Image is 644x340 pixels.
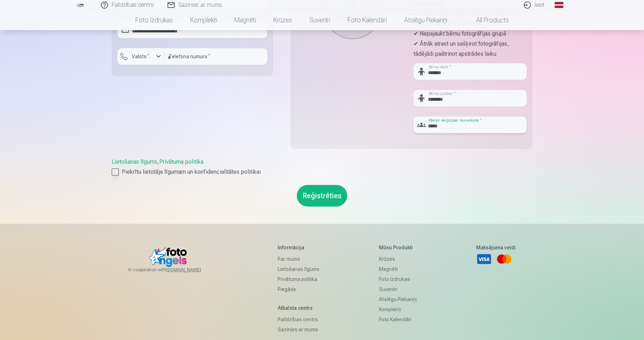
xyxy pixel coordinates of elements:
[159,158,204,165] a: Privātuma politika
[265,10,301,30] a: Krūzes
[278,325,319,335] a: Sazinies ar mums
[278,254,319,264] a: Par mums
[301,10,339,30] a: Suvenīri
[117,48,164,65] button: Valsts*
[226,10,265,30] a: Magnēti
[129,53,152,60] label: Valsts
[278,264,319,274] a: Lietošanas līgums
[278,304,319,312] h5: Atbalsta centrs
[182,10,226,30] a: Komplekti
[297,185,347,207] button: Reģistrēties
[379,264,417,274] a: Magnēti
[379,274,417,284] a: Foto izdrukas
[127,10,182,30] a: Foto izdrukas
[112,158,157,165] a: Lietošanas līgums
[379,284,417,294] a: Suvenīri
[128,267,218,273] span: In cooperation with
[496,251,512,267] a: Mastercard
[166,267,218,273] a: [DOMAIN_NAME]
[339,10,395,30] a: Foto kalendāri
[395,10,456,30] a: Atslēgu piekariņi
[278,284,319,294] a: Piegāde
[413,29,527,39] p: ✔ Nepajaukt bērnu fotogrāfijas grupā
[379,294,417,304] a: Atslēgu piekariņi
[379,314,417,325] a: Foto kalendāri
[379,254,417,264] a: Krūzes
[278,314,319,325] a: Palīdzības centrs
[413,39,527,59] p: ✔ Ātrāk atrast un sašķirot fotogrāfijas, tādējādi paātrinot apstrādes laiku
[112,158,532,176] div: ,
[278,274,319,284] a: Privātuma politika
[278,244,319,251] h5: Informācija
[476,251,492,267] a: Visa
[76,3,84,7] img: /fa1
[379,304,417,314] a: Komplekti
[112,168,532,176] label: Piekrītu lietotāja līgumam un konfidencialitātes politikai
[476,244,516,251] h5: Maksājuma veidi
[456,10,518,30] a: All products
[379,244,417,251] h5: Mūsu produkti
